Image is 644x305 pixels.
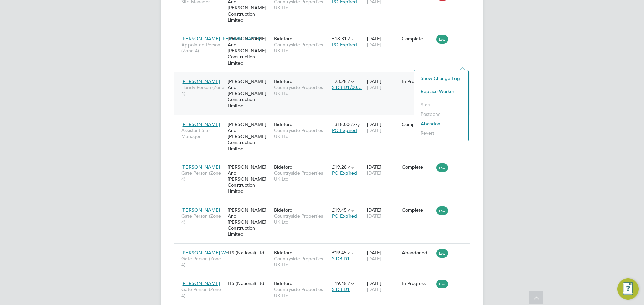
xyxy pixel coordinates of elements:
span: [PERSON_NAME] [181,164,220,170]
span: PO Expired [332,170,357,176]
div: [PERSON_NAME] And [PERSON_NAME] Construction Limited [226,204,272,241]
span: Assistant Site Manager [181,127,224,139]
a: [PERSON_NAME]Handy Person (Zone 4)[PERSON_NAME] And [PERSON_NAME] Construction LimitedBidefordCou... [180,75,470,80]
div: [DATE] [365,161,400,179]
span: £318.00 [332,121,350,127]
span: [DATE] [367,170,381,176]
span: S-DBID1/00… [332,84,362,90]
span: [PERSON_NAME] [181,207,220,213]
span: / hr [348,165,354,170]
span: Low [436,249,448,258]
li: Abandon [417,119,465,128]
span: Low [436,280,448,288]
span: Bideford [274,250,293,256]
div: [DATE] [365,246,400,265]
span: [PERSON_NAME]-We… [181,250,233,256]
span: £19.45 [332,250,347,256]
span: Bideford [274,280,293,286]
span: £19.45 [332,207,347,213]
span: Bideford [274,35,293,42]
a: [PERSON_NAME]-[PERSON_NAME]…Appointed Person (Zone 4)[PERSON_NAME] And [PERSON_NAME] Construction... [180,32,470,37]
div: [DATE] [365,118,400,137]
span: / hr [348,281,354,286]
li: Revert [417,128,465,138]
div: ITS (National) Ltd. [226,246,272,259]
span: Low [436,163,448,172]
div: [DATE] [365,75,400,94]
span: / hr [348,208,354,213]
li: Postpone [417,109,465,119]
span: £19.28 [332,164,347,170]
span: Handy Person (Zone 4) [181,84,224,96]
li: Start [417,100,465,109]
div: In Progress [402,280,433,286]
span: [DATE] [367,127,381,133]
span: Countryside Properties UK Ltd [274,127,329,139]
span: Countryside Properties UK Ltd [274,170,329,182]
span: S-DBID1 [332,256,350,262]
span: [DATE] [367,213,381,219]
span: Bideford [274,207,293,213]
span: [PERSON_NAME] [181,121,220,127]
span: £19.45 [332,280,347,286]
span: Appointed Person (Zone 4) [181,42,224,54]
div: ITS (National) Ltd. [226,277,272,290]
span: Gate Person (Zone 4) [181,286,224,298]
div: In Progress [402,78,433,84]
span: [DATE] [367,84,381,90]
a: [PERSON_NAME]Gate Person (Zone 4)[PERSON_NAME] And [PERSON_NAME] Construction LimitedBidefordCoun... [180,160,470,166]
div: Complete [402,164,433,170]
span: [PERSON_NAME]-[PERSON_NAME]… [181,35,265,42]
div: Complete [402,207,433,213]
span: / hr [348,79,354,84]
div: [DATE] [365,32,400,51]
div: Complete [402,121,433,127]
a: [PERSON_NAME]-We…Gate Person (Zone 4)ITS (National) Ltd.BidefordCountryside Properties UK Ltd£19.... [180,246,470,252]
div: [PERSON_NAME] And [PERSON_NAME] Construction Limited [226,161,272,198]
span: [DATE] [367,42,381,48]
span: Gate Person (Zone 4) [181,213,224,225]
span: Low [436,35,448,44]
span: / hr [348,36,354,41]
button: Engage Resource Center [617,278,639,300]
span: S-DBID1 [332,286,350,292]
div: [PERSON_NAME] And [PERSON_NAME] Construction Limited [226,32,272,69]
span: Countryside Properties UK Ltd [274,256,329,268]
span: [PERSON_NAME] [181,78,220,84]
span: Countryside Properties UK Ltd [274,42,329,54]
span: PO Expired [332,127,357,133]
div: Complete [402,35,433,42]
li: Replace Worker [417,87,465,96]
span: Bideford [274,121,293,127]
span: Bideford [274,164,293,170]
span: [DATE] [367,256,381,262]
div: Abandoned [402,250,433,256]
a: [PERSON_NAME]Gate Person (Zone 4)ITS (National) Ltd.BidefordCountryside Properties UK Ltd£19.45 /... [180,277,470,282]
span: Countryside Properties UK Ltd [274,286,329,298]
span: Bideford [274,78,293,84]
span: £23.28 [332,78,347,84]
span: PO Expired [332,42,357,48]
a: [PERSON_NAME]Assistant Site Manager[PERSON_NAME] And [PERSON_NAME] Construction LimitedBidefordCo... [180,118,470,123]
div: [DATE] [365,204,400,222]
span: / day [351,122,360,127]
span: Low [436,206,448,215]
span: PO Expired [332,213,357,219]
span: [DATE] [367,286,381,292]
div: [PERSON_NAME] And [PERSON_NAME] Construction Limited [226,75,272,112]
div: [DATE] [365,277,400,296]
span: Gate Person (Zone 4) [181,170,224,182]
div: [PERSON_NAME] And [PERSON_NAME] Construction Limited [226,118,272,155]
span: [PERSON_NAME] [181,280,220,286]
a: [PERSON_NAME]Gate Person (Zone 4)[PERSON_NAME] And [PERSON_NAME] Construction LimitedBidefordCoun... [180,203,470,209]
span: / hr [348,250,354,255]
span: Gate Person (Zone 4) [181,256,224,268]
span: Countryside Properties UK Ltd [274,84,329,96]
li: Show change log [417,74,465,83]
span: £18.31 [332,35,347,42]
span: Countryside Properties UK Ltd [274,213,329,225]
